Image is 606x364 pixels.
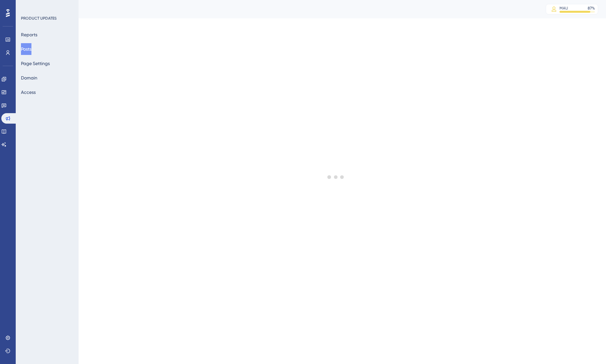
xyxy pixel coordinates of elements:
[588,6,595,11] div: 87 %
[21,29,37,41] button: Reports
[21,16,57,21] div: PRODUCT UPDATES
[560,6,568,11] div: MAU
[21,72,37,84] button: Domain
[21,58,50,69] button: Page Settings
[21,86,36,98] button: Access
[21,43,31,55] button: Posts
